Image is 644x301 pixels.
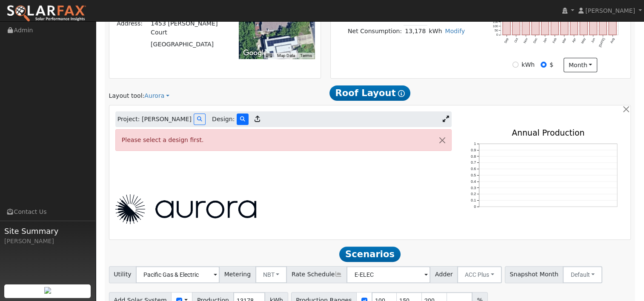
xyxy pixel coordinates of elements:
span: Site Summary [4,225,91,237]
input: Select a Rate Schedule [346,266,430,283]
input: kWh [512,62,518,68]
button: ACC Plus [457,266,502,283]
span: Adder [430,266,458,283]
text: 0.2 [471,192,476,196]
td: 13,178 [404,25,427,37]
img: SolarFax [6,5,86,23]
td: kWh [427,25,444,37]
text: 0.5 [471,173,476,177]
text: Nov [523,37,529,44]
a: Edit [445,15,456,22]
span: Roof Layout [329,85,411,101]
span: Metering [219,266,256,283]
text: 1 [474,142,476,146]
text: 0.3 [471,186,476,190]
span: Design: [212,115,235,124]
label: $ [550,60,553,69]
text: 100 [492,24,498,28]
input: $ [541,62,547,68]
text: Sep [503,37,509,44]
button: NBT [255,266,287,283]
button: month [564,58,597,72]
text: Feb [552,37,557,44]
span: Snapshot Month [505,266,564,283]
a: Aurora [144,91,169,100]
text: 150 [492,20,498,24]
td: [GEOGRAPHIC_DATA] [149,39,228,51]
a: Open this area in Google Maps (opens a new window) [241,48,269,59]
rect: onclick="" [522,5,530,35]
td: Net Consumption: [346,25,403,37]
div: Please select a design first. [115,129,452,151]
text: 0.9 [471,148,476,152]
text: Jan [542,37,548,43]
text: Mar [561,37,567,44]
span: Layout tool: [109,92,145,99]
text: Jun [590,37,596,43]
a: Modify [445,28,465,34]
text: Aug [610,37,615,44]
button: Default [563,266,602,283]
label: kWh [521,60,535,69]
span: [PERSON_NAME] [585,7,635,14]
button: Keyboard shortcuts [266,53,272,59]
input: Select a Utility [136,266,220,283]
rect: onclick="" [590,4,597,35]
text: 0.7 [471,161,476,165]
img: Aurora Logo [115,194,256,224]
span: Utility [109,266,137,283]
rect: onclick="" [532,5,539,35]
text: Dec [532,37,538,44]
text: Oct [513,37,519,43]
td: Address: [115,17,149,38]
a: Expand Aurora window [439,113,452,126]
text: 0.1 [471,199,476,203]
i: Show Help [398,90,405,97]
div: [PERSON_NAME] [4,237,91,246]
img: retrieve [44,287,51,294]
text: May [580,37,586,45]
text: 0.4 [471,179,476,184]
text: 0 [496,33,498,37]
rect: onclick="" [570,5,578,35]
a: Upload consumption to Aurora project [251,113,263,126]
text: 0 [474,204,476,209]
rect: onclick="" [561,2,568,35]
text: 50 [494,29,498,33]
rect: onclick="" [551,6,558,35]
a: Terms (opens in new tab) [300,53,312,58]
text: Annual Production [512,129,584,138]
button: Map Data [277,53,295,59]
text: [DATE] [598,37,606,48]
img: Google [241,48,269,59]
text: 0.6 [471,167,476,171]
span: Project: [PERSON_NAME] [117,115,192,124]
span: Rate Schedule [286,266,347,283]
td: 1453 [PERSON_NAME] Court [149,17,228,38]
text: Apr [571,37,577,43]
text: 0.8 [471,154,476,159]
